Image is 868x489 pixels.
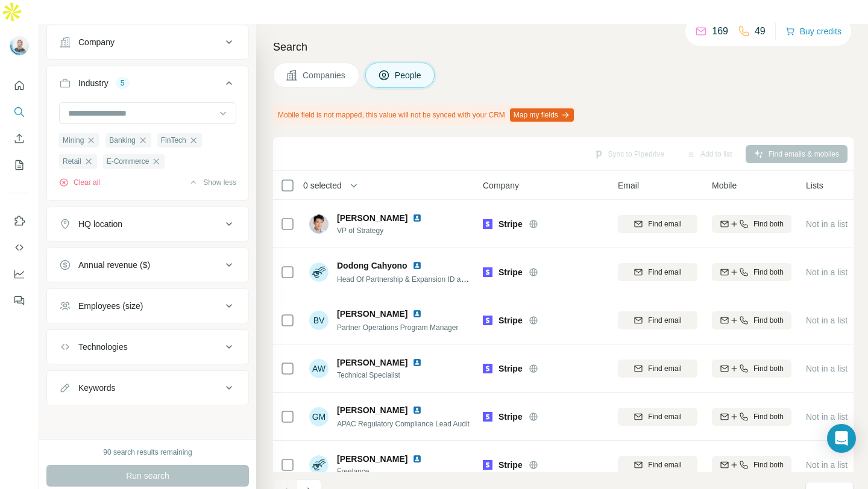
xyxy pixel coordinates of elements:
[618,456,697,474] button: Find email
[189,177,236,188] button: Show less
[10,237,29,258] button: Use Surfe API
[412,454,422,464] img: LinkedIn logo
[618,360,697,378] button: Find email
[618,408,697,426] button: Find email
[755,24,766,39] p: 49
[510,108,574,122] button: Map my fields
[483,179,519,192] span: Company
[753,363,784,374] span: Find both
[498,411,523,423] span: Stripe
[712,311,791,329] button: Find both
[78,341,128,353] div: Technologies
[337,274,485,284] span: Head Of Partnership & Expansion ID and SEA
[753,411,784,422] span: Find both
[337,260,407,272] span: Dodong Cahyono
[412,213,422,223] img: LinkedIn logo
[712,360,791,378] button: Find both
[273,39,854,55] h4: Search
[483,219,492,229] img: Logo of Stripe
[618,215,697,233] button: Find email
[10,154,29,176] button: My lists
[483,267,492,277] img: Logo of Stripe
[337,308,407,320] span: [PERSON_NAME]
[337,404,407,416] span: [PERSON_NAME]
[47,210,248,238] button: HQ location
[78,259,150,271] div: Annual revenue ($)
[47,251,248,279] button: Annual revenue ($)
[806,412,848,422] span: Not in a list
[47,373,248,402] button: Keywords
[753,315,784,326] span: Find both
[648,411,681,422] span: Find email
[337,453,407,465] span: [PERSON_NAME]
[712,24,728,39] p: 169
[10,128,29,149] button: Enrich CSV
[806,316,848,325] span: Not in a list
[498,266,523,278] span: Stripe
[806,179,823,192] span: Lists
[309,311,329,330] div: BV
[712,456,791,474] button: Find both
[712,408,791,426] button: Find both
[116,78,130,89] div: 5
[78,218,122,230] div: HQ location
[483,460,492,470] img: Logo of Stripe
[648,459,681,470] span: Find email
[753,459,784,470] span: Find both
[337,225,436,236] span: VP of Strategy
[483,364,492,373] img: Logo of Stripe
[103,447,192,458] div: 90 search results remaining
[827,424,856,453] div: Open Intercom Messenger
[753,267,784,278] span: Find both
[309,407,329,426] div: GM
[498,363,523,375] span: Stripe
[10,101,29,123] button: Search
[498,314,523,326] span: Stripe
[337,357,407,369] span: [PERSON_NAME]
[337,370,436,381] span: Technical Specialist
[806,364,848,373] span: Not in a list
[78,300,143,312] div: Employees (size)
[395,69,423,81] span: People
[753,219,784,229] span: Find both
[10,75,29,96] button: Quick start
[412,358,422,367] img: LinkedIn logo
[785,23,841,40] button: Buy credits
[712,263,791,281] button: Find both
[648,363,681,374] span: Find email
[47,332,248,361] button: Technologies
[309,455,329,475] img: Avatar
[10,263,29,285] button: Dashboard
[47,28,248,57] button: Company
[309,263,329,282] img: Avatar
[618,179,639,192] span: Email
[337,420,470,428] span: APAC Regulatory Compliance Lead Audit
[337,323,458,332] span: Partner Operations Program Manager
[78,77,108,89] div: Industry
[618,311,697,329] button: Find email
[273,105,576,125] div: Mobile field is not mapped, this value will not be synced with your CRM
[78,36,115,48] div: Company
[109,135,135,146] span: Banking
[412,405,422,415] img: LinkedIn logo
[303,179,342,192] span: 0 selected
[618,263,697,281] button: Find email
[498,459,523,471] span: Stripe
[337,212,407,224] span: [PERSON_NAME]
[107,156,149,167] span: E-Commerce
[648,267,681,278] span: Find email
[806,460,848,470] span: Not in a list
[412,261,422,270] img: LinkedIn logo
[47,69,248,102] button: Industry5
[161,135,186,146] span: FinTech
[648,219,681,229] span: Find email
[10,290,29,311] button: Feedback
[303,69,347,81] span: Companies
[10,210,29,232] button: Use Surfe on LinkedIn
[712,215,791,233] button: Find both
[337,466,436,477] span: Freelance
[648,315,681,326] span: Find email
[78,382,115,394] div: Keywords
[483,412,492,422] img: Logo of Stripe
[806,267,848,277] span: Not in a list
